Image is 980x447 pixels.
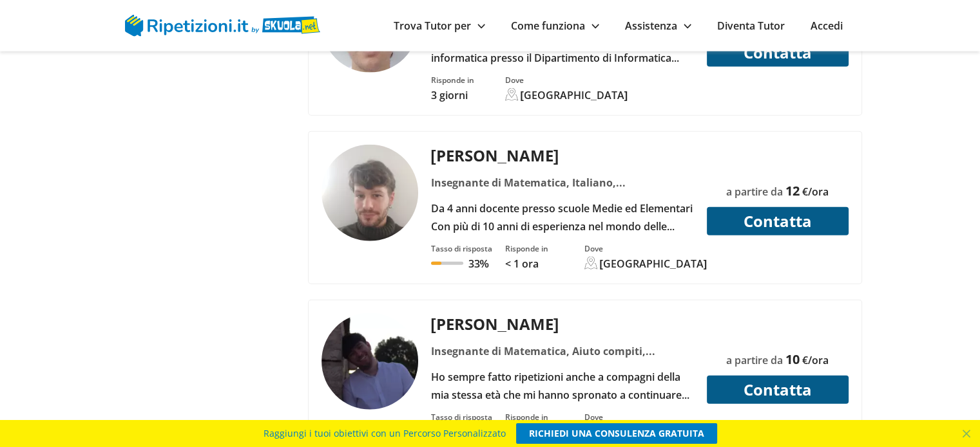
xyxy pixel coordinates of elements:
img: tutor a Milano - Alessandro [322,145,418,241]
p: 33% [468,257,489,271]
img: logo Skuola.net | Ripetizioni.it [125,15,320,37]
a: logo Skuola.net | Ripetizioni.it [125,17,320,32]
p: 3 giorni [431,88,474,102]
div: Tasso di risposta [431,412,492,423]
div: Dove [584,412,685,423]
span: €/ora [802,185,829,199]
span: 10 [785,351,800,368]
span: a partire da [726,353,783,367]
span: Raggiungi i tuoi obiettivi con un Percorso Personalizzato [264,423,506,444]
div: Da 4 anni docente presso scuole Medie ed Elementari Con più di 10 anni di esperienza nel mondo de... [426,199,698,235]
div: Risponde in [431,75,474,86]
button: Contatta [707,207,849,235]
div: [GEOGRAPHIC_DATA] [521,88,628,102]
a: Come funziona [511,19,599,33]
a: Diventa Tutor [717,19,785,33]
div: Risponde in [505,412,548,423]
div: Tasso di risposta [431,243,492,254]
span: €/ora [802,353,829,367]
div: [PERSON_NAME] [426,313,698,334]
a: RICHIEDI UNA CONSULENZA GRATUITA [516,423,717,444]
button: Contatta [707,376,849,404]
span: 12 [785,182,800,199]
div: [GEOGRAPHIC_DATA] [600,257,707,271]
p: < 1 ora [505,257,548,271]
a: Accedi [811,19,843,33]
div: Risponde in [505,243,548,254]
img: tutor a Cinisello Balsamo - Matteo [322,313,418,410]
div: Dove [505,75,628,86]
a: Assistenza [625,19,691,33]
button: Contatta [707,39,849,67]
div: Ho sempre fatto ripetizioni anche a compagni della mia stessa età che mi hanno spronato a continu... [426,368,698,404]
a: Trova Tutor per [394,19,485,33]
span: a partire da [726,185,783,199]
div: Insegnante di Matematica, Italiano, [DEMOGRAPHIC_DATA] [426,174,698,192]
div: Insegnante di Matematica, Aiuto compiti, Aritmetica, Chimica, Chimica fisica, Chimica industriale... [426,342,698,360]
div: Dove [584,243,707,254]
div: [PERSON_NAME] [426,145,698,166]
